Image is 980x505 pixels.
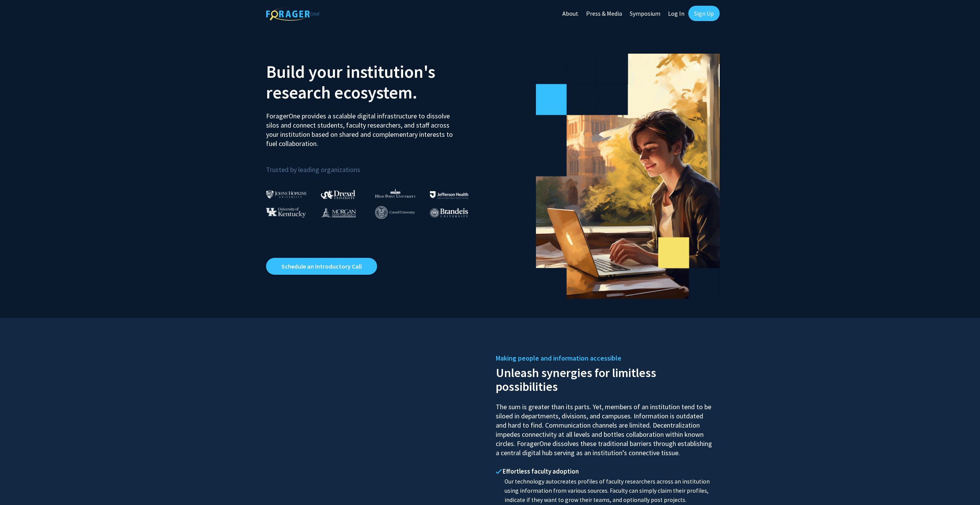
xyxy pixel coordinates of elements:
h2: Unleash synergies for limitless possibilities [496,364,714,394]
p: The sum is greater than its parts. Yet, members of an institution tend to be siloed in department... [496,395,714,457]
h4: Effortless faculty adoption [496,467,714,475]
p: ForagerOne provides a scalable digital infrastructure to dissolve silos and connect students, fac... [266,106,458,148]
img: Thomas Jefferson University [430,191,468,198]
a: Opens in a new tab [266,258,377,275]
img: ForagerOne Logo [266,7,320,21]
img: Johns Hopkins University [266,190,307,198]
h5: Making people and information accessible [496,353,714,364]
img: Cornell University [375,206,415,219]
a: Sign Up [688,6,720,21]
img: University of Kentucky [266,207,306,218]
p: Trusted by leading organizations [266,154,484,175]
img: Morgan State University [321,207,356,217]
h2: Build your institution's research ecosystem. [266,61,484,103]
p: Our technology autocreates profiles of faculty researchers across an institution using informatio... [496,477,714,505]
img: Brandeis University [430,208,468,218]
img: Drexel University [321,190,355,199]
iframe: Chat [6,471,33,499]
img: High Point University [375,189,416,198]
